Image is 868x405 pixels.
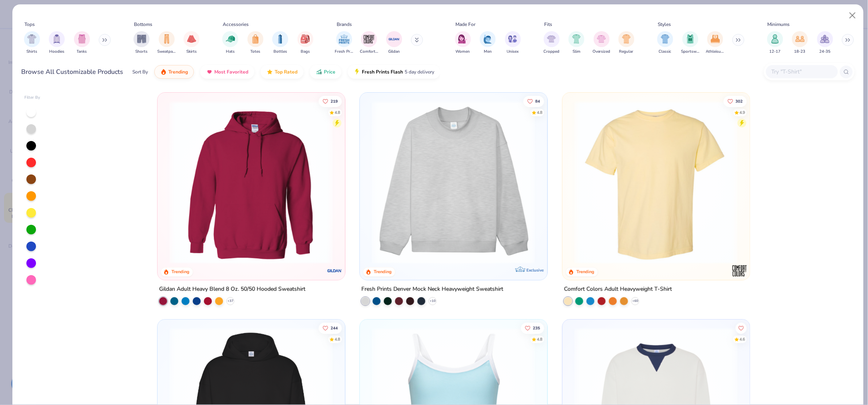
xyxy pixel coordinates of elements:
[619,31,635,55] button: filter button
[335,49,353,55] span: Fresh Prints
[24,21,35,28] div: Tops
[186,49,197,55] span: Skirts
[354,69,360,75] img: flash.gif
[537,109,543,115] div: 4.8
[272,31,288,55] div: filter for Bottles
[74,31,90,55] div: filter for Tanks
[547,34,556,44] img: Cropped Image
[187,34,196,44] img: Skirts Image
[731,262,747,278] img: Comfort Colors logo
[335,31,353,55] div: filter for Fresh Prints
[335,336,340,342] div: 4.8
[535,99,540,103] span: 84
[134,21,153,28] div: Bottoms
[310,65,341,79] button: Price
[544,21,552,28] div: Fits
[49,31,65,55] div: filter for Hoodies
[507,49,519,55] span: Unisex
[158,49,176,55] span: Sweatpants
[686,34,695,44] img: Sportswear Image
[184,31,200,55] button: filter button
[736,322,747,334] button: Like
[154,65,194,79] button: Trending
[480,31,496,55] div: filter for Men
[184,31,200,55] div: filter for Skirts
[792,31,808,55] div: filter for 18-23
[593,49,611,55] span: Oversized
[363,33,375,45] img: Comfort Colors Image
[24,31,40,55] div: filter for Shirts
[136,49,148,55] span: Shorts
[337,101,508,264] img: a164e800-7022-4571-a324-30c76f641635
[297,31,313,55] button: filter button
[544,49,560,55] span: Cropped
[659,49,672,55] span: Classic
[794,49,806,55] span: 18-23
[405,67,434,77] span: 5 day delivery
[736,99,743,103] span: 302
[768,21,790,28] div: Minimums
[706,31,724,55] div: filter for Athleisure
[455,31,471,55] div: filter for Women
[247,31,263,55] div: filter for Totes
[593,31,611,55] div: filter for Oversized
[250,49,260,55] span: Totes
[521,322,544,334] button: Like
[564,284,672,294] div: Comfort Colors Adult Heavyweight T-Shirt
[158,31,176,55] button: filter button
[681,31,700,55] button: filter button
[796,34,805,44] img: 18-23 Image
[214,69,248,75] span: Most Favorited
[740,336,745,342] div: 4.6
[134,31,150,55] button: filter button
[226,49,235,55] span: Hats
[456,49,470,55] span: Women
[134,31,150,55] div: filter for Shorts
[573,49,581,55] span: Slim
[533,326,540,330] span: 235
[817,31,833,55] div: filter for 24-35
[681,31,700,55] div: filter for Sportswear
[24,31,40,55] button: filter button
[593,31,611,55] button: filter button
[483,34,492,44] img: Men Image
[247,31,263,55] button: filter button
[537,336,543,342] div: 4.8
[337,21,352,28] div: Brands
[27,34,36,44] img: Shirts Image
[658,21,671,28] div: Styles
[572,34,581,44] img: Slim Image
[544,31,560,55] button: filter button
[132,68,148,75] div: Sort By
[458,34,467,44] img: Women Image
[74,31,90,55] button: filter button
[386,31,402,55] button: filter button
[362,69,403,75] span: Fresh Prints Flash
[845,8,860,23] button: Close
[619,31,635,55] div: filter for Regular
[26,49,37,55] span: Shirts
[657,31,673,55] div: filter for Classic
[24,95,40,101] div: Filter By
[276,34,285,44] img: Bottles Image
[335,31,353,55] button: filter button
[767,31,783,55] div: filter for 12-17
[331,99,338,103] span: 219
[740,109,745,115] div: 4.9
[388,33,400,45] img: Gildan Image
[508,34,517,44] img: Unisex Image
[49,49,64,55] span: Hoodies
[455,21,475,28] div: Made For
[619,49,634,55] span: Regular
[272,31,288,55] button: filter button
[817,31,833,55] button: filter button
[326,262,342,278] img: Gildan logo
[52,34,61,44] img: Hoodies Image
[724,95,747,107] button: Like
[137,34,146,44] img: Shorts Image
[455,31,471,55] button: filter button
[706,49,724,55] span: Athleisure
[162,34,171,44] img: Sweatpants Image
[571,101,742,264] img: 029b8af0-80e6-406f-9fdc-fdf898547912
[792,31,808,55] button: filter button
